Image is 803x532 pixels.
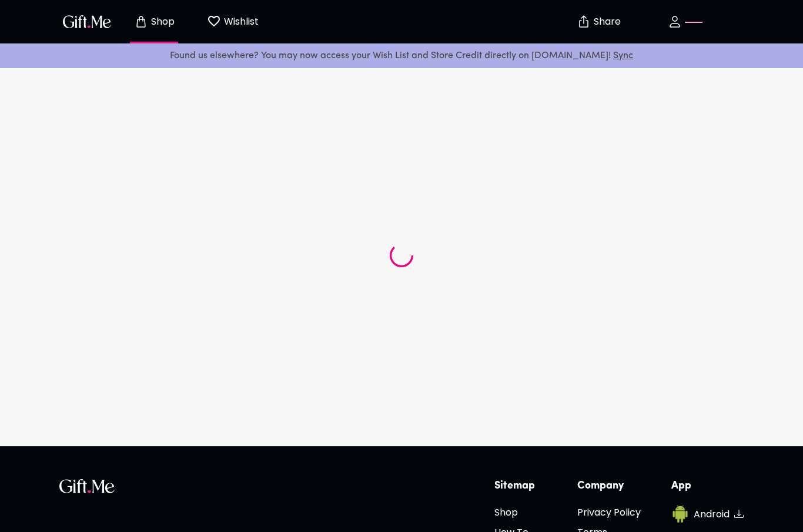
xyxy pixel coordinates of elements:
h6: Shop [494,505,547,520]
img: Android [671,505,689,523]
h6: Android [694,507,730,521]
button: Wishlist page [200,3,265,41]
h6: Sitemap [494,479,547,493]
img: GiftMe Logo [59,479,115,493]
h6: App [671,479,744,493]
p: Found us elsewhere? You may now access your Wish List and Store Credit directly on [DOMAIN_NAME]! [9,48,794,63]
button: Store page [122,3,186,41]
img: GiftMe Logo [61,13,113,30]
p: Share [591,17,621,27]
img: secure [577,15,591,29]
a: AndroidAndroid [671,505,744,523]
p: Shop [148,17,175,27]
button: GiftMe Logo [59,15,115,29]
p: Wishlist [221,14,259,29]
button: Share [578,1,619,42]
h6: Company [577,479,641,493]
a: Sync [613,51,633,60]
h6: Privacy Policy [577,505,641,520]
